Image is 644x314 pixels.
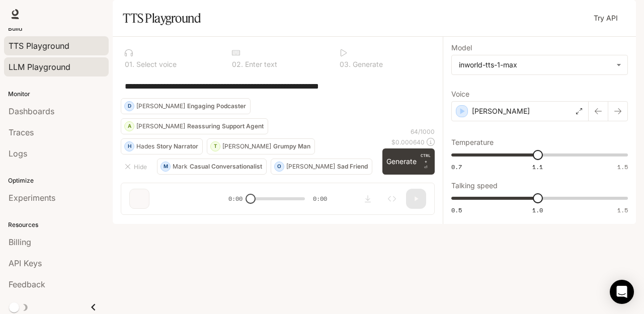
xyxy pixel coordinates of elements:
div: Open Intercom Messenger [610,280,634,304]
p: Sad Friend [337,164,368,170]
p: 0 3 . [340,61,351,68]
p: Story Narrator [156,143,198,149]
p: CTRL + [421,152,431,165]
p: Talking speed [451,182,498,189]
p: [PERSON_NAME] [136,103,185,109]
h1: TTS Playground [123,8,201,28]
div: M [161,159,170,175]
p: Voice [451,91,469,98]
button: GenerateCTRL +⏎ [382,148,435,175]
p: Generate [351,61,383,68]
div: A [125,118,134,134]
button: O[PERSON_NAME]Sad Friend [271,159,372,175]
p: 0 1 . [125,61,134,68]
div: T [211,138,220,154]
span: 0.5 [451,206,462,214]
div: D [125,98,134,114]
p: Engaging Podcaster [187,103,246,109]
p: 0 2 . [232,61,243,68]
button: MMarkCasual Conversationalist [157,159,267,175]
p: Temperature [451,139,494,146]
span: 0.7 [451,163,462,171]
p: Enter text [243,61,277,68]
span: 1.1 [532,163,543,171]
p: ⏎ [421,152,431,171]
p: Hades [136,143,154,149]
div: inworld-tts-1-max [452,55,627,74]
p: [PERSON_NAME] [286,164,335,170]
a: Try API [590,8,622,28]
span: 1.5 [617,206,628,214]
span: 1.0 [532,206,543,214]
p: [PERSON_NAME] [222,143,271,149]
div: inworld-tts-1-max [459,60,611,70]
div: O [275,159,284,175]
button: T[PERSON_NAME]Grumpy Man [207,138,315,154]
div: H [125,138,134,154]
p: Model [451,44,472,51]
button: HHadesStory Narrator [121,138,203,154]
p: [PERSON_NAME] [136,123,185,129]
button: D[PERSON_NAME]Engaging Podcaster [121,98,251,114]
button: Hide [121,159,153,175]
p: Select voice [134,61,177,68]
p: 64 / 1000 [411,127,435,136]
p: Grumpy Man [273,143,310,149]
p: [PERSON_NAME] [472,106,530,116]
p: Casual Conversationalist [190,164,262,170]
span: 1.5 [617,163,628,171]
p: Mark [173,164,188,170]
p: Reassuring Support Agent [187,123,264,129]
button: A[PERSON_NAME]Reassuring Support Agent [121,118,268,134]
